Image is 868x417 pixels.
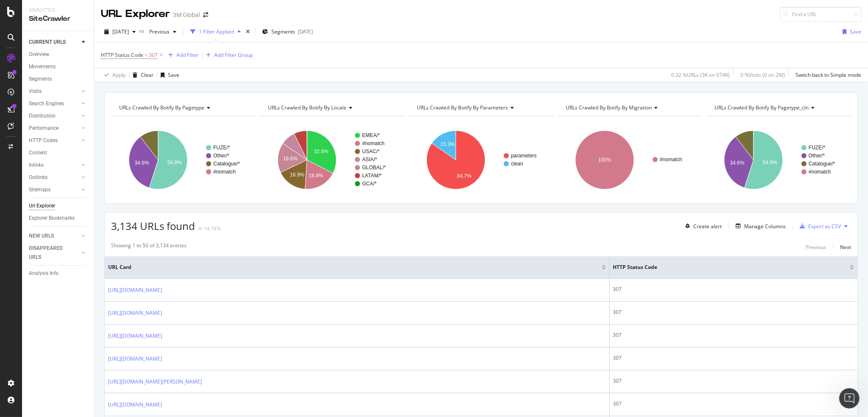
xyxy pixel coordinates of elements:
[29,232,54,241] div: NEW URLS
[564,101,695,115] h4: URLs Crawled By Botify By migration
[129,68,154,82] button: Clear
[808,223,841,230] div: Export as CSV
[660,157,682,162] text: #nomatch
[29,269,59,278] div: Analysis Info
[203,50,253,60] button: Add Filter Group
[440,141,455,147] text: 15.3%
[29,124,59,133] div: Performance
[29,14,87,24] div: SiteCrawler
[362,132,380,138] text: EMEA/*
[29,50,49,59] div: Overview
[613,331,854,339] div: 307
[730,160,744,166] text: 34.6%
[613,263,837,271] span: HTTP Status Code
[409,123,552,197] div: A chart.
[613,308,854,316] div: 307
[682,219,722,233] button: Create alert
[29,173,79,182] a: Outlinks
[198,227,202,230] img: Equal
[29,202,55,210] div: Url Explorer
[613,354,854,362] div: 307
[511,161,523,167] text: clean
[511,153,537,159] text: parameters
[792,68,861,82] button: Switch back to Simple mode
[840,243,851,251] div: Next
[566,104,652,111] span: URLs Crawled By Botify By migration
[157,68,179,82] button: Save
[29,62,88,71] a: Movements
[415,101,546,115] h4: URLs Crawled By Botify By parameters
[29,7,87,14] div: Analytics
[119,104,204,111] span: URLs Crawled By Botify By pagetype
[29,50,88,59] a: Overview
[850,28,861,35] div: Save
[268,104,346,111] span: URLs Crawled By Botify By locale
[290,172,304,178] text: 16.9%
[613,400,854,408] div: 307
[417,104,508,111] span: URLs Crawled By Botify By parameters
[693,223,722,230] div: Create alert
[806,243,826,251] div: Previous
[146,25,180,39] button: Previous
[111,219,195,233] span: 3,134 URLs found
[362,165,386,171] text: GLOBAL/*
[29,232,79,241] a: NEW URLS
[101,25,139,39] button: [DATE]
[117,101,248,115] h4: URLs Crawled By Botify By pagetype
[362,173,382,179] text: LATAM/*
[298,28,313,35] div: [DATE]
[362,181,377,187] text: GCA/*
[111,123,254,197] svg: A chart.
[29,112,79,120] a: Distribution
[283,156,298,162] text: 16.6%
[613,377,854,385] div: 307
[149,49,158,61] span: 307
[309,173,323,179] text: 18.4%
[260,123,403,197] div: A chart.
[101,51,143,59] span: HTTP Status Code
[244,28,251,36] div: times
[213,161,240,167] text: Catalogue/*
[112,71,126,78] div: Apply
[29,148,88,157] a: Content
[213,153,229,159] text: Other/*
[29,161,79,170] a: Inlinks
[173,11,200,19] div: 3M Global
[809,161,835,167] text: Catalogue/*
[108,378,202,386] a: [URL][DOMAIN_NAME][PERSON_NAME]
[839,25,861,39] button: Save
[714,104,809,111] span: URLs Crawled By Botify By pagetype_cln
[213,169,236,175] text: #nomatch
[29,185,50,194] div: Sitemaps
[29,202,88,210] a: Url Explorer
[111,242,187,252] div: Showing 1 to 50 of 3,134 entries
[29,75,52,84] div: Segments
[266,101,397,115] h4: URLs Crawled By Botify By locale
[29,173,47,182] div: Outlinks
[271,28,295,35] span: Segments
[101,68,126,82] button: Apply
[259,25,316,39] button: Segments[DATE]
[176,51,199,59] div: Add Filter
[29,148,47,157] div: Content
[146,28,170,35] span: Previous
[795,71,861,78] div: Switch back to Simple mode
[108,309,162,317] a: [URL][DOMAIN_NAME]
[29,244,79,262] a: DISAPPEARED URLS
[108,400,162,409] a: [URL][DOMAIN_NAME]
[457,173,472,179] text: 84.7%
[29,161,44,170] div: Inlinks
[214,51,253,59] div: Add Filter Group
[796,219,841,233] button: Export as CSV
[598,157,611,163] text: 100%
[706,123,850,197] svg: A chart.
[558,123,701,197] svg: A chart.
[165,50,199,60] button: Add Filter
[29,124,79,133] a: Performance
[29,99,64,108] div: Search Engines
[671,71,730,78] div: 0.32 % URLs ( 3K on 974K )
[29,99,79,108] a: Search Engines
